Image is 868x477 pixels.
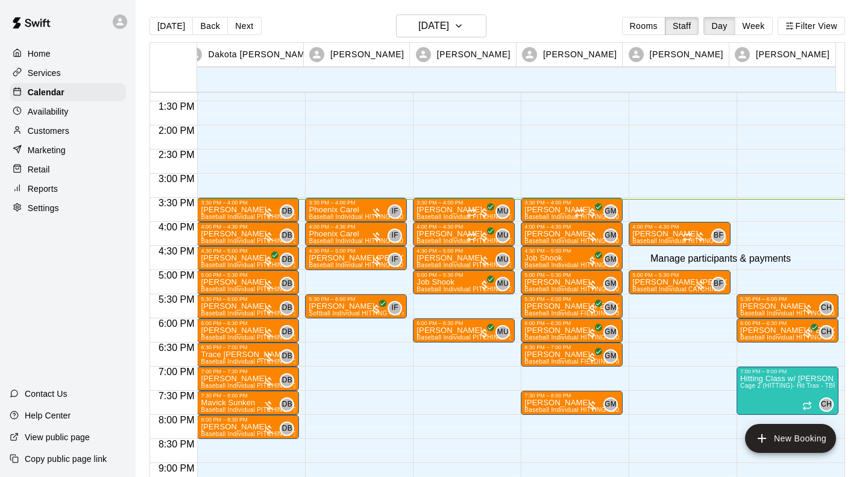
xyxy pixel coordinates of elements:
[156,439,198,449] span: 8:30 PM
[605,326,617,338] span: GM
[603,253,618,267] div: Gama Martinez
[521,246,623,270] div: 4:30 PM – 5:00 PM: Baseball Individual HITTING - 30 minutes
[603,229,618,243] div: Gama Martinez
[156,294,198,305] span: 5:30 PM
[608,397,618,412] span: Gama Martinez
[201,334,407,341] span: Baseball Individual PITCHING - 30 minutes (Infield 1 (PITCHING) - TBK)
[605,399,617,411] span: GM
[417,262,623,268] span: Baseball Individual PITCHING - 30 minutes (Infield 2 (PITCHING) - TBK)
[603,204,618,219] div: Gama Martinez
[285,422,294,436] span: Dakota Bacus
[521,270,623,294] div: 5:00 PM – 5:30 PM: Baseball Individual HITTING - 30 minutes
[629,270,731,294] div: 5:00 PM – 5:30 PM: Baseball Individual CATCHING - 30 minutes
[201,272,295,278] div: 5:00 PM – 5:30 PM
[603,301,618,315] div: Gama Martinez
[280,277,294,291] div: Dakota Bacus
[608,301,618,315] span: Gama Martinez
[824,301,834,315] span: Cory Harris
[417,224,511,230] div: 4:00 PM – 4:30 PM
[608,277,618,291] span: Gama Martinez
[500,229,510,243] span: Matthew Ulrich
[201,344,295,350] div: 6:30 PM – 7:00 PM
[280,229,294,243] div: Dakota Bacus
[587,207,599,219] span: All customers have paid
[282,302,292,314] span: DB
[309,238,529,244] span: Baseball Individual HITTING - 30 minutes (Cage 1(HITTING) - Hit Trax - TBK)
[282,350,292,362] span: DB
[608,204,618,219] span: Gama Martinez
[28,163,50,175] p: Retail
[280,204,294,219] div: Dakota Bacus
[524,238,719,244] span: Baseball Individual HITTING - 30 minutes (Cage 4 (HITTING) - TBK)
[156,270,198,280] span: 5:00 PM
[714,278,723,290] span: BF
[574,208,584,218] span: Recurring event
[665,17,699,35] button: Staff
[285,204,294,219] span: Dakota Bacus
[756,48,829,61] p: [PERSON_NAME]
[201,200,295,206] div: 3:30 PM – 4:00 PM
[201,286,407,292] span: Baseball Individual PITCHING - 30 minutes (Infield 1 (PITCHING) - TBK)
[417,320,511,326] div: 6:00 PM – 6:30 PM
[192,17,228,35] button: Back
[330,48,404,61] p: [PERSON_NAME]
[201,393,295,399] div: 7:30 PM – 8:00 PM
[497,206,509,218] span: MU
[156,150,198,160] span: 2:30 PM
[309,200,403,206] div: 3:30 PM – 4:00 PM
[417,286,623,292] span: Baseball Individual PITCHING - 30 minutes (Infield 2 (PITCHING) - TBK)
[28,183,58,195] p: Reports
[603,349,618,364] div: Gama Martinez
[201,417,295,423] div: 8:00 PM – 8:30 PM
[280,422,294,436] div: Dakota Bacus
[524,393,619,399] div: 7:30 PM – 8:00 PM
[413,318,515,343] div: 6:00 PM – 6:30 PM: Baseball Individual PITCHING - 30 minutes
[521,198,623,222] div: 3:30 PM – 4:00 PM: Baseball Individual HITTING - 30 minutes
[208,48,313,61] p: Dakota [PERSON_NAME]
[740,296,835,302] div: 5:30 PM – 6:00 PM
[632,224,727,230] div: 4:00 PM – 4:30 PM
[156,198,198,208] span: 3:30 PM
[392,301,402,315] span: Ian Fink
[524,224,619,230] div: 4:00 PM – 4:30 PM
[819,325,834,340] div: Cory Harris
[305,246,407,270] div: 4:30 PM – 5:00 PM: Baseball Individual HITTING - 30 minutes
[711,229,726,243] div: Bradlee Fuhrhop
[740,320,835,326] div: 6:00 PM – 6:30 PM
[524,213,719,220] span: Baseball Individual HITTING - 30 minutes (Cage 4 (HITTING) - TBK)
[497,230,509,242] span: MU
[479,207,491,219] span: All customers have paid
[479,327,491,340] span: All customers have paid
[309,262,529,268] span: Baseball Individual HITTING - 30 minutes (Cage 2 (HITTING)- Hit Trax - TBK)
[524,296,619,302] div: 5:30 PM – 6:00 PM
[285,229,294,243] span: Dakota Bacus
[149,17,193,35] button: [DATE]
[587,303,599,315] span: All customers have paid
[417,200,511,206] div: 3:30 PM – 4:00 PM
[201,224,295,230] div: 4:00 PM – 4:30 PM
[201,406,407,413] span: Baseball Individual PITCHING - 30 minutes (Infield 1 (PITCHING) - TBK)
[201,368,295,374] div: 7:00 PM – 7:30 PM
[821,302,832,314] span: CH
[603,277,618,291] div: Gama Martinez
[524,200,619,206] div: 3:30 PM – 4:00 PM
[156,246,198,256] span: 4:30 PM
[521,391,623,415] div: 7:30 PM – 8:00 PM: Baseball Individual HITTING - 30 minutes
[25,409,71,422] p: Help Center
[156,222,198,232] span: 4:00 PM
[282,374,292,387] span: DB
[703,17,735,35] button: Day
[417,272,511,278] div: 5:00 PM – 5:30 PM
[605,254,617,266] span: GM
[280,349,294,364] div: Dakota Bacus
[197,415,299,439] div: 8:00 PM – 8:30 PM: Baseball Individual PITCHING - 30 minutes
[309,248,403,254] div: 4:30 PM – 5:00 PM
[201,310,407,317] span: Baseball Individual PITCHING - 30 minutes (Infield 1 (PITCHING) - TBK)
[201,358,407,365] span: Baseball Individual PITCHING - 30 minutes (Infield 1 (PITCHING) - TBK)
[521,318,623,343] div: 6:00 PM – 6:30 PM: Baseball Individual HITTING - 30 minutes
[156,463,198,473] span: 9:00 PM
[197,391,299,415] div: 7:30 PM – 8:00 PM: Baseball Individual PITCHING - 30 minutes
[201,262,407,268] span: Baseball Individual PITCHING - 30 minutes (Infield 1 (PITCHING) - TBK)
[28,202,59,214] p: Settings
[605,206,617,218] span: GM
